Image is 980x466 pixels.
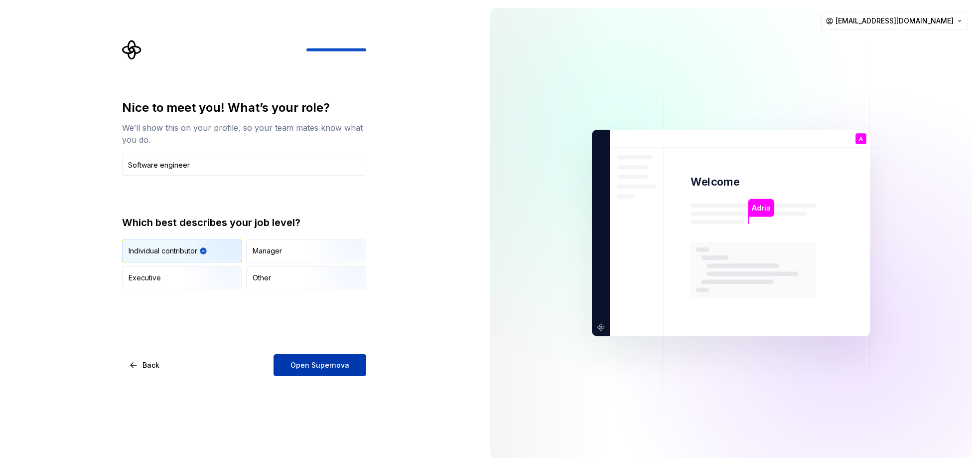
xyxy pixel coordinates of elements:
[752,203,771,214] p: Adria
[122,154,366,176] input: Job title
[122,100,366,116] div: Nice to meet you! What’s your role?
[122,40,142,60] svg: Supernova Logo
[122,122,366,146] div: We’ll show this on your profile, so your team mates know what you do.
[691,175,739,189] p: Welcome
[821,12,968,30] button: [EMAIL_ADDRESS][DOMAIN_NAME]
[836,16,954,26] span: [EMAIL_ADDRESS][DOMAIN_NAME]
[859,136,863,142] p: A
[129,246,197,256] div: Individual contributor
[129,273,161,283] div: Executive
[274,354,366,376] button: Open Supernova
[142,360,159,370] span: Back
[290,360,349,370] span: Open Supernova
[122,354,168,376] button: Back
[253,246,282,256] div: Manager
[122,216,366,230] div: Which best describes your job level?
[253,273,271,283] div: Other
